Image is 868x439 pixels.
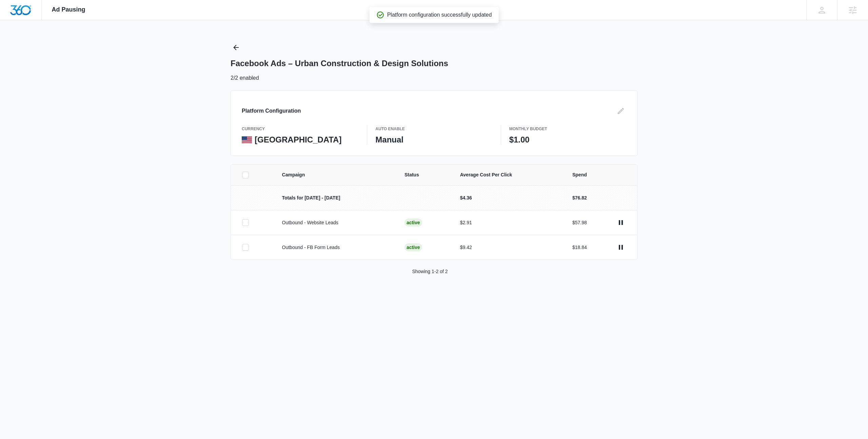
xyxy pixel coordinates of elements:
span: Campaign [282,171,388,178]
p: currency [242,126,359,132]
p: $2.91 [460,219,556,226]
p: $9.42 [460,244,556,251]
div: Active [405,218,422,227]
h1: Facebook Ads – Urban Construction & Design Solutions [231,58,448,69]
h3: Platform Configuration [242,107,301,115]
p: $4.36 [460,194,556,202]
p: Outbound - FB Form Leads [282,244,388,251]
p: Outbound - Website Leads [282,219,388,226]
button: Back [231,42,241,53]
p: Manual [375,135,492,145]
p: Platform configuration successfully updated [387,11,492,19]
p: Auto Enable [375,126,492,132]
p: Monthly Budget [509,126,626,132]
p: $57.98 [572,219,587,226]
button: Edit [615,106,626,116]
span: Status [405,171,444,178]
div: Active [405,243,422,251]
button: actions.pause [615,217,626,228]
p: [GEOGRAPHIC_DATA] [255,135,341,145]
p: $18.84 [572,244,587,251]
p: 2/2 enabled [231,74,259,82]
span: Ad Pausing [52,6,85,13]
img: United States [242,136,252,143]
span: Spend [572,171,626,178]
span: Average Cost Per Click [460,171,556,178]
button: actions.pause [615,242,626,253]
p: Showing 1-2 of 2 [412,268,448,275]
p: $76.82 [572,194,587,202]
p: Totals for [DATE] - [DATE] [282,194,388,202]
p: $1.00 [509,135,626,145]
